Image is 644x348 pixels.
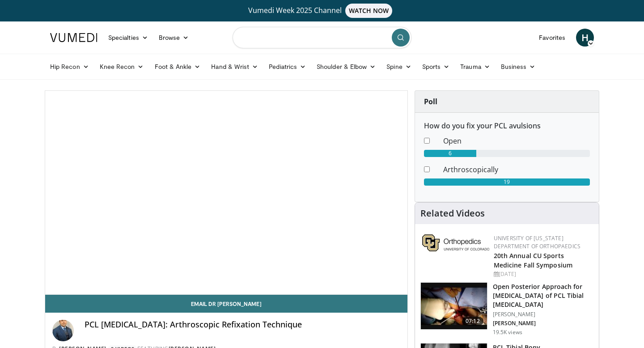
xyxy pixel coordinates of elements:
[424,178,590,186] div: 19
[149,58,206,76] a: Foot & Ankle
[493,320,593,327] p: [PERSON_NAME]
[420,208,485,219] h4: Related Videos
[85,320,400,330] h4: PCL [MEDICAL_DATA]: Arthroscopic Refixation Technique
[494,251,572,269] a: 20th Annual CU Sports Medicine Fall Symposium
[534,29,571,47] a: Favorites
[94,58,149,76] a: Knee Recon
[436,136,597,146] dd: Open
[103,29,153,47] a: Specialties
[153,29,195,47] a: Browse
[51,4,593,18] a: Vumedi Week 2025 ChannelWATCH NOW
[455,58,496,76] a: Trauma
[45,58,94,76] a: Hip Recon
[422,234,489,251] img: 355603a8-37da-49b6-856f-e00d7e9307d3.png.150x105_q85_autocrop_double_scale_upscale_version-0.2.png
[494,270,592,278] div: [DATE]
[45,91,407,295] video-js: Video Player
[45,295,407,313] a: Email Dr [PERSON_NAME]
[493,311,593,318] p: [PERSON_NAME]
[345,4,393,18] span: WATCH NOW
[52,320,74,341] img: Avatar
[424,97,437,106] strong: Poll
[576,29,594,47] a: H
[494,234,580,250] a: University of [US_STATE] Department of Orthopaedics
[436,164,597,175] dd: Arthroscopically
[50,33,97,42] img: VuMedi Logo
[381,58,416,76] a: Spine
[233,27,411,48] input: Search topics, interventions
[417,58,455,76] a: Sports
[206,58,263,76] a: Hand & Wrist
[493,282,593,309] h3: Open Posterior Approach for [MEDICAL_DATA] of PCL Tibial [MEDICAL_DATA]
[424,150,476,157] div: 6
[462,317,483,326] span: 07:12
[420,282,593,336] a: 07:12 Open Posterior Approach for [MEDICAL_DATA] of PCL Tibial [MEDICAL_DATA] [PERSON_NAME] [PERS...
[493,329,522,336] p: 19.5K views
[263,58,311,76] a: Pediatrics
[496,58,541,76] a: Business
[421,283,487,329] img: e9f6b273-e945-4392-879d-473edd67745f.150x105_q85_crop-smart_upscale.jpg
[311,58,381,76] a: Shoulder & Elbow
[424,122,590,130] h6: How do you fix your PCL avulsions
